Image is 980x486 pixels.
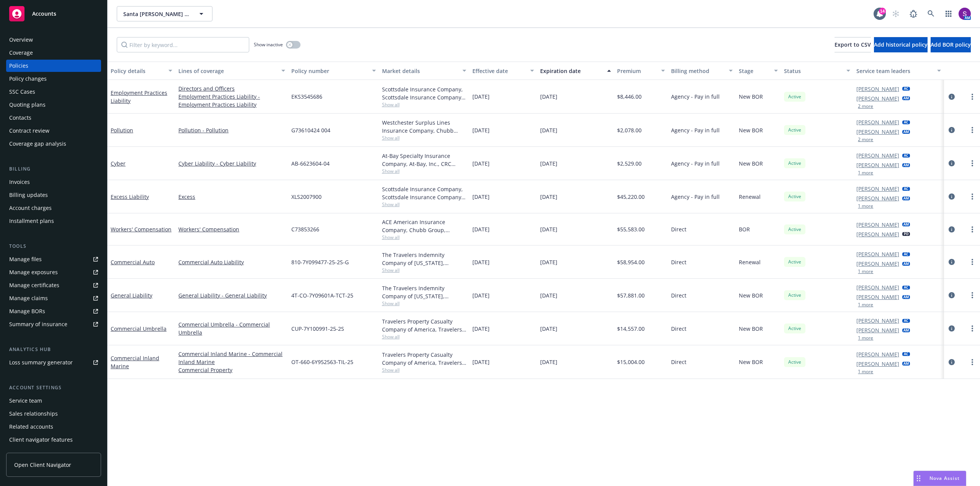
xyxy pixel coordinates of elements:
span: Direct [671,325,686,333]
img: photo [959,8,971,20]
div: SSC Cases [9,86,35,98]
div: Client navigator features [9,434,73,446]
span: New BOR [739,126,763,134]
a: [PERSON_NAME] [856,317,899,325]
button: Expiration date [537,62,614,80]
button: Effective date [469,62,537,80]
a: General Liability - General Liability [178,291,285,299]
button: Export to CSV [835,37,871,52]
a: circleInformation [947,192,956,201]
span: Renewal [739,193,761,201]
span: Active [787,160,802,167]
div: Scottsdale Insurance Company, Scottsdale Insurance Company (Nationwide), E-Risk Services, CRC Group [382,85,466,101]
span: [DATE] [540,193,557,201]
span: Show all [382,267,466,273]
a: Manage claims [6,292,101,304]
button: Santa [PERSON_NAME] Underground Paving [117,6,212,21]
span: AB-6623604-04 [291,159,330,167]
div: Drag to move [914,471,923,486]
a: Service team [6,395,101,407]
div: Overview [9,34,33,46]
div: Summary of insurance [9,318,67,330]
a: [PERSON_NAME] [856,185,899,193]
a: General Liability [111,292,152,299]
span: Nova Assist [929,475,960,481]
span: $2,529.00 [617,159,642,167]
span: C73853266 [291,225,319,233]
span: Agency - Pay in full [671,159,720,167]
div: Manage BORs [9,305,45,317]
a: [PERSON_NAME] [856,250,899,258]
span: Direct [671,291,686,299]
a: Cyber [111,160,126,167]
span: [DATE] [472,291,490,299]
span: Active [787,325,802,332]
a: Manage files [6,253,101,265]
span: Show all [382,333,466,340]
span: Show all [382,135,466,141]
span: Active [787,226,802,233]
div: Invoices [9,176,30,188]
span: Active [787,193,802,200]
a: Commercial Umbrella - Commercial Umbrella [178,320,285,336]
span: [DATE] [540,225,557,233]
span: 810-7Y099477-25-2S-G [291,258,349,266]
a: Accounts [6,3,101,24]
div: Related accounts [9,421,53,433]
button: 1 more [858,204,873,208]
div: Tools [6,242,101,250]
a: Quoting plans [6,99,101,111]
a: Report a Bug [906,6,921,21]
span: [DATE] [540,358,557,366]
span: [DATE] [540,126,557,134]
div: Contract review [9,125,49,137]
span: [DATE] [472,93,490,101]
button: 1 more [858,171,873,175]
a: Coverage [6,47,101,59]
div: Policy changes [9,73,47,85]
a: more [968,192,977,201]
span: Direct [671,258,686,266]
span: EKS3545686 [291,93,322,101]
a: Policies [6,60,101,72]
a: Overview [6,34,101,46]
div: Manage files [9,253,42,265]
span: BOR [739,225,750,233]
span: Active [787,127,802,133]
span: Agency - Pay in full [671,126,720,134]
a: [PERSON_NAME] [856,151,899,159]
a: [PERSON_NAME] [856,94,899,102]
div: Manage exposures [9,266,58,278]
span: [DATE] [540,258,557,266]
button: Status [781,62,853,80]
div: Policy number [291,67,367,75]
span: [DATE] [472,358,490,366]
span: Show all [382,234,466,241]
a: Contract review [6,125,101,137]
a: Search [923,6,939,21]
a: more [968,291,977,300]
a: Coverage gap analysis [6,138,101,150]
span: $14,557.00 [617,325,645,333]
a: Excess Liability [111,193,149,200]
button: 2 more [858,104,873,109]
a: Excess [178,193,285,201]
a: Pollution - Pollution [178,126,285,134]
a: Commercial Auto [111,258,155,266]
span: Active [787,292,802,299]
div: Service team [9,395,42,407]
span: $8,446.00 [617,93,642,101]
span: $58,954.00 [617,258,645,266]
div: Contacts [9,112,31,124]
a: Employment Practices Liability - Employment Practices Liability [178,93,285,109]
button: 1 more [858,369,873,374]
div: Manage claims [9,292,48,304]
button: Lines of coverage [175,62,288,80]
span: [DATE] [472,193,490,201]
a: [PERSON_NAME] [856,161,899,169]
span: Show all [382,367,466,373]
span: Show all [382,101,466,108]
a: [PERSON_NAME] [856,118,899,126]
span: [DATE] [472,325,490,333]
a: Installment plans [6,215,101,227]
